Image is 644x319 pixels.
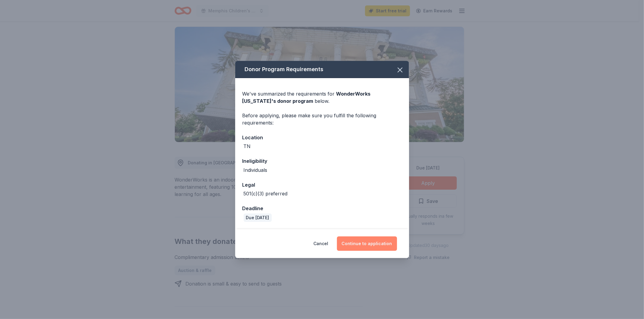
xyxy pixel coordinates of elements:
[242,112,402,126] div: Before applying, please make sure you fulfill the following requirements:
[244,166,268,174] div: Individuals
[244,190,288,197] div: 501(c)(3) preferred
[244,143,251,150] div: TN
[242,181,402,189] div: Legal
[314,236,328,251] button: Cancel
[337,236,397,251] button: Continue to application
[242,157,402,165] div: Ineligibility
[244,213,272,222] div: Due [DATE]
[242,204,402,212] div: Deadline
[242,90,402,105] div: We've summarized the requirements for below.
[235,61,409,78] div: Donor Program Requirements
[242,134,402,141] div: Location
